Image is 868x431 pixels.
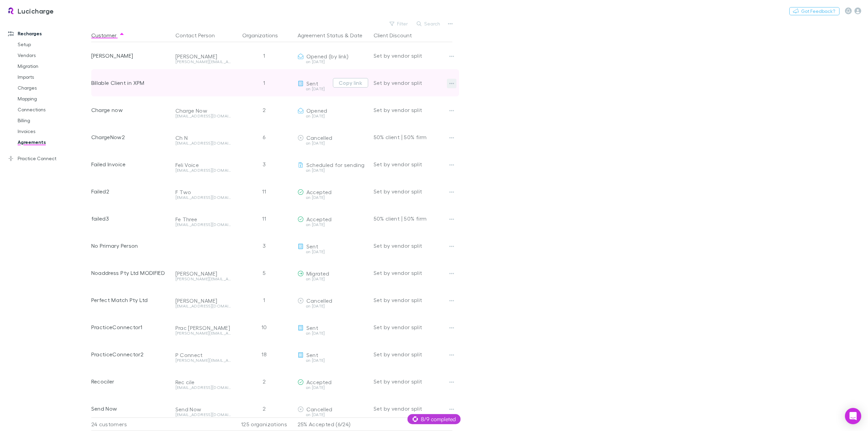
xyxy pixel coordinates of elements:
div: on [DATE] [298,331,368,335]
div: Perfect Match Pty Ltd [91,286,170,314]
span: Opened [306,107,327,114]
h3: Lucicharge [18,7,54,15]
div: on [DATE] [298,114,368,118]
button: Contact Person [175,29,223,42]
div: on [DATE] [298,358,368,362]
div: PracticeConnector2 [91,341,170,368]
div: [PERSON_NAME] [175,270,231,277]
span: Sent [306,243,318,249]
div: Set by vendor split [374,368,452,395]
a: Agreements [11,137,95,148]
div: Open Intercom Messenger [845,408,861,424]
div: Set by vendor split [374,69,452,96]
div: failed3 [91,205,170,232]
a: Setup [11,39,95,50]
div: Rec cile [175,379,231,386]
div: [EMAIL_ADDRESS][DOMAIN_NAME] [175,195,231,200]
div: F Two [175,189,231,195]
div: [EMAIL_ADDRESS][DOMAIN_NAME] [175,304,231,308]
div: [PERSON_NAME][EMAIL_ADDRESS][DOMAIN_NAME] [175,277,231,281]
span: Sent [306,352,318,358]
a: Vendors [11,50,95,61]
span: Accepted [306,216,332,222]
div: [PERSON_NAME] [91,42,170,69]
div: on [DATE] [298,87,330,91]
div: Charge Now [175,107,231,114]
div: [EMAIL_ADDRESS][DOMAIN_NAME] [175,413,231,417]
div: on [DATE] [298,250,368,254]
div: 24 customers [91,417,173,431]
div: Failed2 [91,178,170,205]
div: ChargeNow2 [91,124,170,151]
div: [EMAIL_ADDRESS][DOMAIN_NAME] [175,114,231,118]
a: Invoices [11,126,95,137]
button: Got Feedback? [789,7,839,15]
div: 1 [234,69,295,96]
div: [EMAIL_ADDRESS][DOMAIN_NAME] [175,141,231,145]
button: Filter [386,20,412,28]
div: Prac [PERSON_NAME] [175,324,231,331]
button: Client Discount [374,29,420,42]
span: Cancelled [306,134,333,141]
div: Feli Voice [175,162,231,168]
div: Fe Three [175,216,231,223]
a: Imports [11,72,95,82]
div: Send Now [175,406,231,413]
div: Failed Invoice [91,151,170,178]
div: Billable Client in XPM [91,69,170,96]
div: 2 [234,395,295,422]
div: on [DATE] [298,386,368,390]
div: Set by vendor split [374,151,452,178]
a: Connections [11,104,95,115]
span: Accepted [306,189,332,195]
div: Set by vendor split [374,341,452,368]
div: Set by vendor split [374,96,452,124]
div: 2 [234,96,295,124]
span: Opened (by link) [306,53,349,59]
a: Migration [11,61,95,72]
div: 125 organizations [234,417,295,431]
div: on [DATE] [298,195,368,200]
div: [PERSON_NAME][EMAIL_ADDRESS][DOMAIN_NAME] [175,60,231,64]
div: Set by vendor split [374,286,452,314]
div: 3 [234,151,295,178]
div: on [DATE] [298,60,368,64]
button: Agreement Status [298,29,343,42]
div: on [DATE] [298,141,368,145]
button: Search [413,20,444,28]
span: Scheduled for sending [306,162,365,168]
div: PracticeConnector1 [91,314,170,341]
button: Customer [91,29,125,42]
div: Set by vendor split [374,314,452,341]
div: [PERSON_NAME] [175,53,231,60]
div: 3 [234,232,295,259]
span: Sent [306,80,318,87]
button: Date [350,29,362,42]
div: 10 [234,314,295,341]
div: on [DATE] [298,223,368,227]
button: Organizations [242,29,286,42]
div: Ch N [175,134,231,141]
span: Migrated [306,270,329,277]
div: [PERSON_NAME][EMAIL_ADDRESS][DOMAIN_NAME] [175,358,231,362]
a: Lucicharge [3,3,58,19]
div: Recociler [91,368,170,395]
div: Set by vendor split [374,395,452,422]
div: [PERSON_NAME][EMAIL_ADDRESS][DOMAIN_NAME] [175,331,231,335]
button: Copy link [333,78,368,88]
div: Noaddress Pty Ltd MODIFIED [91,259,170,286]
p: 25% Accepted (6/24) [298,418,368,431]
a: Mapping [11,93,95,104]
div: Set by vendor split [374,42,452,69]
div: 18 [234,341,295,368]
span: Accepted [306,379,332,385]
div: [EMAIL_ADDRESS][DOMAIN_NAME] [175,223,231,227]
div: Send Now [91,395,170,422]
div: on [DATE] [298,304,368,308]
div: Set by vendor split [374,232,452,259]
div: [PERSON_NAME] [175,297,231,304]
div: 50% client | 50% firm [374,205,452,232]
div: Set by vendor split [374,178,452,205]
div: 6 [234,124,295,151]
div: No Primary Person [91,232,170,259]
